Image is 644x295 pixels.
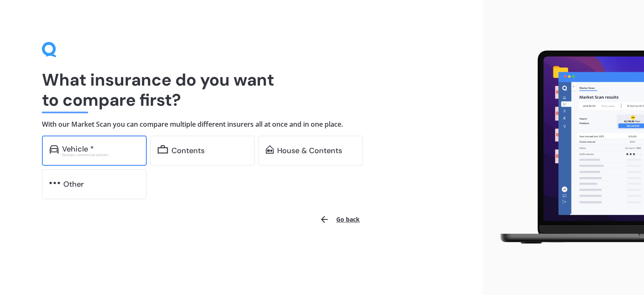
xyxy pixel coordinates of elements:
div: House & Contents [277,146,342,155]
button: Go back [314,209,365,230]
div: Other [63,180,84,188]
img: laptop.webp [490,46,644,249]
img: home-and-contents.b802091223b8502ef2dd.svg [266,145,274,154]
h1: What insurance do you want to compare first? [42,70,441,110]
img: car.f15378c7a67c060ca3f3.svg [49,145,59,154]
img: content.01f40a52572271636b6f.svg [158,145,168,154]
img: other.81dba5aafe580aa69f38.svg [49,179,60,187]
div: Vehicle * [62,145,94,153]
div: Contents [171,146,205,155]
div: Excludes commercial vehicles [62,153,139,157]
h4: With our Market Scan you can compare multiple different insurers all at once and in one place. [42,120,441,129]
